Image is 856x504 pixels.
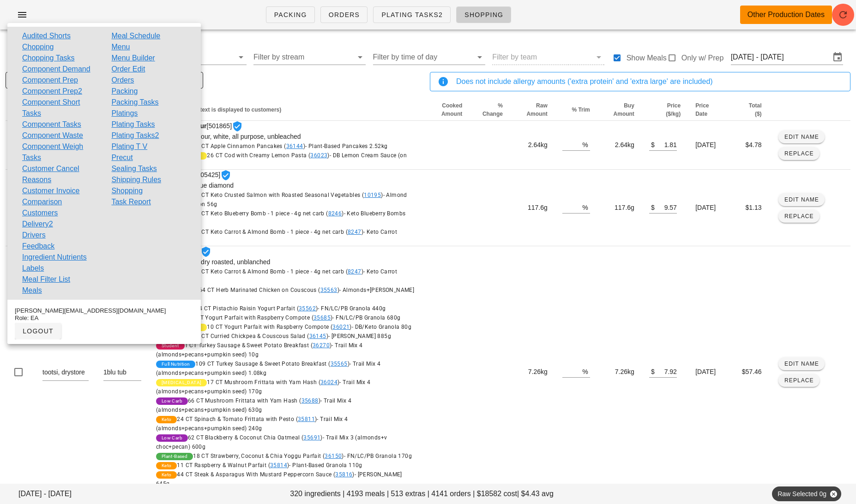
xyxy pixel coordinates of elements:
[162,462,172,469] span: Keto
[747,9,825,20] div: Other Production Dates
[373,50,485,65] div: Filter by time of day
[253,50,366,65] div: Filter by stream
[784,377,814,384] span: Replace
[313,314,331,321] a: 35685
[344,453,412,459] span: - FN/LC/PB Granola 170g
[162,342,179,350] span: Student
[111,163,157,174] a: Sealing Tasks
[156,133,301,140] span: Grains, wheat flour, white, all purpose, unbleached
[22,42,54,53] a: Chopping
[746,204,762,211] span: $1.13
[742,368,762,375] span: $57.46
[156,192,407,208] span: 8 CT Keto Crusted Salmon with Roasted Seasonal Vegetables ( )
[188,314,401,321] span: 72 CT Yogurt Parfait with Raspberry Compote ( )
[305,143,388,149] span: - Plant-Based Pancakes 2.52kg
[510,121,555,170] td: 2.64kg
[456,76,843,87] div: Does not include allergy amounts ('extra protein' and 'extra large' are included)
[22,274,70,285] a: Meal Filter List
[582,138,590,150] div: %
[666,102,681,117] span: Price ($/kg)
[22,86,82,97] a: Component Prep2
[149,99,422,121] th: Ingredient (Bold text is displayed to customers): Not sorted. Activate to sort ascending.
[301,397,319,404] a: 35688
[156,471,402,487] span: 44 CT Steak & Asparagus With Mustard Peppercorn Sauce ( )
[348,268,362,275] a: 8247
[572,107,590,113] span: % Trim
[328,11,360,18] span: Orders
[22,327,54,335] span: logout
[22,141,96,163] a: Component Weigh Tasks
[111,108,138,119] a: Platings
[111,97,158,108] a: Packing Tasks
[22,285,42,296] a: Meals
[22,219,53,230] a: Delivery2
[15,307,193,314] div: [PERSON_NAME][EMAIL_ADDRESS][DOMAIN_NAME]
[695,102,709,117] span: Price Date
[22,75,78,86] a: Component Prep
[348,229,362,235] a: 8247
[555,99,597,121] th: % Trim: Not sorted. Activate to sort ascending.
[582,201,590,213] div: %
[318,305,386,312] span: - FN/LC/PB Granola 440g
[778,210,820,223] button: Replace
[22,252,87,263] a: Ingredient Nutrients
[111,42,130,53] a: Menu
[111,119,155,130] a: Plating Tasks
[156,107,281,113] span: Ingredient (Bold text is displayed to customers)
[649,201,655,213] div: $
[582,365,590,377] div: %
[328,333,391,339] span: - [PERSON_NAME] 885g
[15,314,193,322] div: Role: EA
[597,121,642,170] td: 2.64kg
[6,72,123,89] button: include allergy orders
[195,305,386,312] span: 44 CT Pistachio Raisin Yogurt Parfait ( )
[688,121,729,170] td: [DATE]
[778,486,836,501] span: Raw Selected 0g
[22,185,96,208] a: Customer Invoice Comparison
[688,246,729,498] td: [DATE]
[22,163,96,185] a: Customer Cancel Reasons
[510,99,555,121] th: Raw Amount: Not sorted. Activate to sort ascending.
[156,434,387,450] span: 62 CT Blackberry & Coconut Chia Oatmeal ( )
[381,11,443,18] span: Plating Tasks2
[162,397,182,405] span: Low Carb
[22,130,83,141] a: Component Waste
[829,490,838,498] button: Close
[597,170,642,246] td: 117.6g
[156,248,414,498] span: [2536]
[627,53,667,63] label: Show Meals
[328,210,342,217] a: 8246
[274,11,307,18] span: Packing
[156,210,406,226] span: 1 CT Keto Blueberry Bomb - 1 piece - 4g net carb ( )
[156,361,380,376] span: 109 CT Turkey Sausage & Sweet Potato Breakfast ( )
[352,324,411,330] span: - DB/Keto Granola 80g
[298,416,315,422] a: 35811
[156,268,397,284] span: 1 CT Keto Carrot & Almond Bomb - 1 piece - 4g net carb ( )
[156,258,270,266] span: Nuts, almonds, dry roasted, unblanched
[22,30,71,42] a: Audited Shorts
[332,324,350,330] a: 36021
[22,241,54,252] a: Feedback
[784,196,819,203] span: Edit Name
[22,208,58,219] a: Customers
[111,30,160,42] a: Meal Schedule
[681,53,724,63] label: Only w/ Prep
[162,361,190,368] span: Full Nutrition
[111,141,147,152] a: Plating T V
[778,193,825,206] button: Edit Name
[325,453,342,459] a: 36150
[303,434,320,441] a: 35691
[688,170,729,246] td: [DATE]
[320,6,368,23] a: Orders
[373,6,451,23] a: Plating Tasks2
[649,365,655,377] div: $
[320,287,338,293] a: 35563
[207,324,411,330] span: 10 CT Yogurt Parfait with Raspberry Compote ( )
[746,141,762,148] span: $4.78
[156,152,407,168] span: 26 CT Cod with Creamy Lemon Pasta ( )
[162,471,172,479] span: Keto
[22,64,90,75] a: Component Demand
[111,53,155,64] a: Menu Builder
[778,357,825,370] button: Edit Name
[162,379,202,386] span: [MEDICAL_DATA]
